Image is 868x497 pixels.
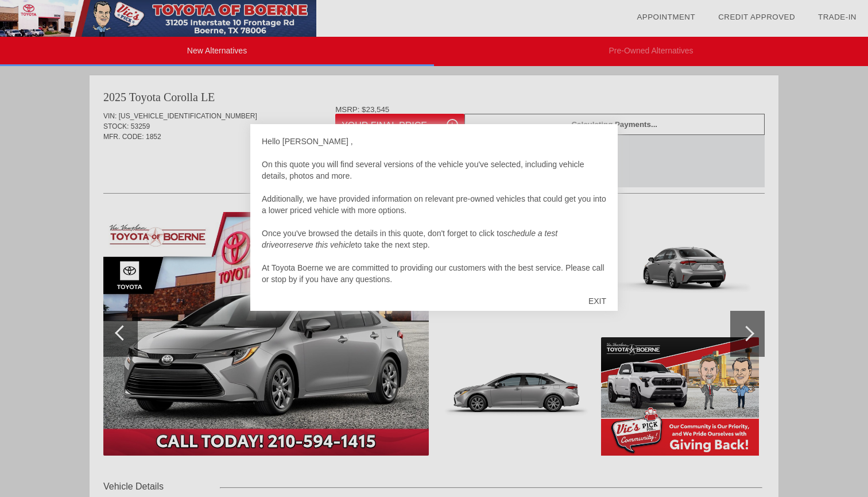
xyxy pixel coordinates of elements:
[718,13,795,21] a: Credit Approved
[577,284,618,318] div: EXIT
[262,136,606,285] div: Hello [PERSON_NAME] , On this quote you will find several versions of the vehicle you've selected...
[818,13,857,21] a: Trade-In
[286,240,355,249] em: reserve this vehicle
[637,13,695,21] a: Appointment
